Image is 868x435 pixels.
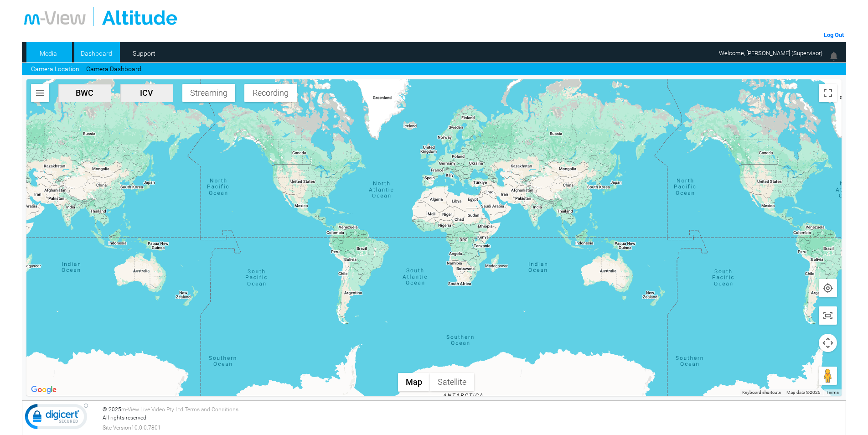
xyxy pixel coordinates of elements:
span: BWC [62,88,108,98]
a: Dashboard [74,47,119,60]
a: Terms (opens in new tab) [826,390,839,395]
img: bell24.png [828,51,839,62]
button: Show street map [398,373,430,391]
button: Keyboard shortcuts [742,389,781,396]
button: BWC [58,84,111,102]
button: Search [31,84,49,102]
span: Map data ©2025 [786,390,821,395]
button: Show all cameras [819,306,837,325]
a: Open this area in Google Maps (opens a new window) [29,384,59,396]
img: DigiCert Secured Site Seal [25,403,88,434]
span: ICV [124,88,170,98]
button: Toggle fullscreen view [819,84,837,102]
button: Streaming [182,84,235,102]
img: svg+xml,%3Csvg%20xmlns%3D%22http%3A%2F%2Fwww.w3.org%2F2000%2Fsvg%22%20height%3D%2224%22%20viewBox... [822,283,833,294]
button: ICV [120,84,173,102]
a: Support [122,47,166,60]
span: Streaming [186,88,232,98]
button: Map camera controls [819,334,837,352]
a: Camera Location [31,64,79,74]
a: Terms and Conditions [185,406,238,413]
img: svg+xml,%3Csvg%20xmlns%3D%22http%3A%2F%2Fwww.w3.org%2F2000%2Fsvg%22%20height%3D%2224%22%20viewBox... [35,88,46,98]
span: Recording [248,88,294,98]
a: Log Out [824,31,844,38]
div: © 2025 | All rights reserved [103,405,844,432]
button: Show user location [819,279,837,297]
a: m-View Live Video Pty Ltd [121,406,183,413]
a: Media [26,47,71,60]
div: Site Version [103,424,844,432]
a: Camera Dashboard [86,64,141,74]
button: Drag Pegman onto the map to open Street View [819,367,837,385]
button: Show satellite imagery [430,373,474,391]
span: Welcome, [PERSON_NAME] (Supervisor) [719,50,822,57]
img: svg+xml,%3Csvg%20xmlns%3D%22http%3A%2F%2Fwww.w3.org%2F2000%2Fsvg%22%20height%3D%2224%22%20viewBox... [822,310,833,321]
span: 10.0.0.7801 [131,424,161,432]
img: Google [29,384,59,396]
button: Recording [244,84,297,102]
